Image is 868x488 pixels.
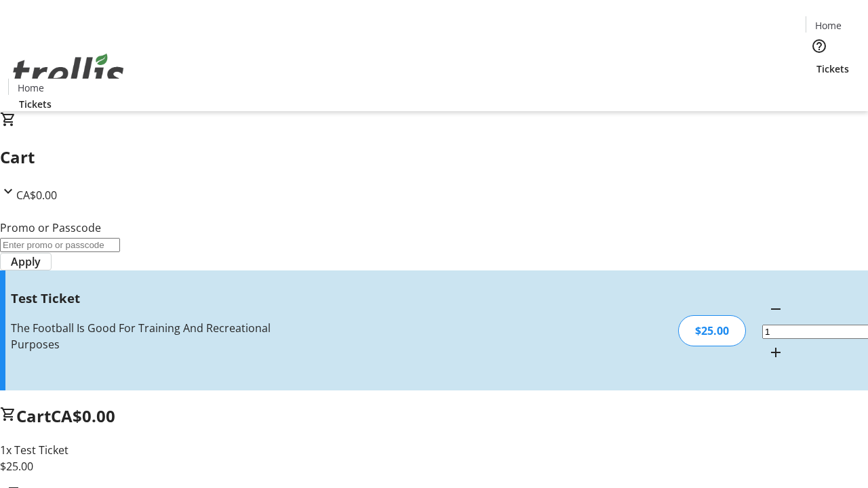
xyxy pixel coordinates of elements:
[16,188,57,203] span: CA$0.00
[678,315,746,346] div: $25.00
[806,76,833,103] button: Cart
[806,62,860,76] a: Tickets
[51,405,115,427] span: CA$0.00
[9,81,52,95] a: Home
[816,62,849,76] span: Tickets
[762,296,789,323] button: Decrement by one
[8,97,62,111] a: Tickets
[18,81,44,95] span: Home
[11,289,307,308] h3: Test Ticket
[815,18,842,33] span: Home
[11,253,41,270] span: Apply
[806,33,833,60] button: Help
[762,339,789,366] button: Increment by one
[19,97,52,111] span: Tickets
[8,39,129,106] img: Orient E2E Organization Zk2cuvdVaT's Logo
[806,18,850,33] a: Home
[11,320,307,352] div: The Football Is Good For Training And Recreational Purposes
